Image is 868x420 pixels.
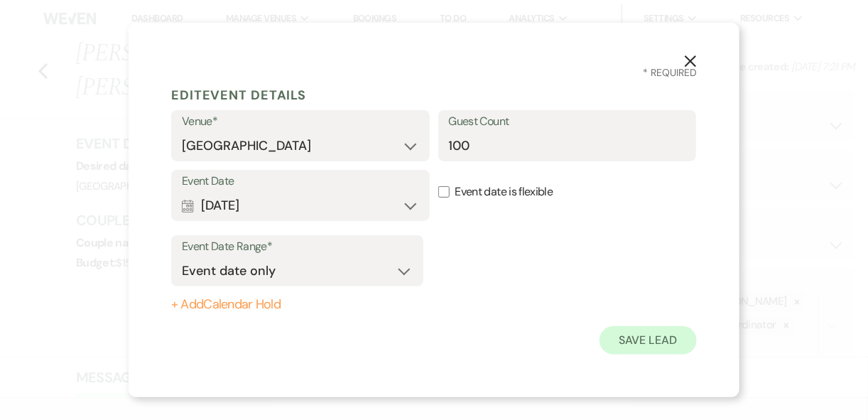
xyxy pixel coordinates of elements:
[171,298,423,312] button: + AddCalendar Hold
[182,237,413,257] label: Event Date Range*
[182,191,419,220] button: [DATE]
[182,112,419,132] label: Venue*
[171,65,697,80] h3: * Required
[182,171,419,192] label: Event Date
[438,170,697,215] label: Event date is flexible
[600,326,697,355] button: Save Lead
[438,186,450,198] input: Event date is flexible
[449,112,686,132] label: Guest Count
[171,85,697,106] h5: Edit Event Details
